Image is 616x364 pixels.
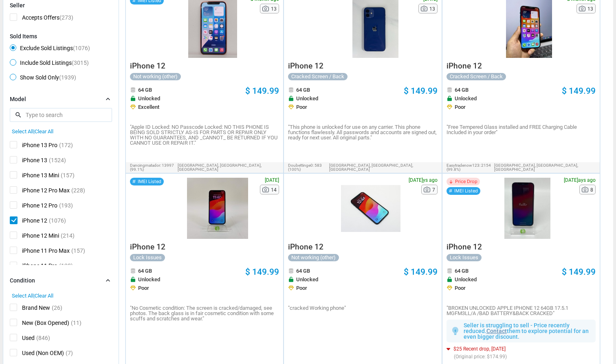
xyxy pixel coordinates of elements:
span: [DATE]ays ago [564,178,596,183]
span: Unlocked [455,96,477,101]
span: Poor [296,285,307,291]
div: Lock Issues [447,254,482,261]
p: "Apple ID Locked: NO Passcode Locked: NO THIS PHONE IS BEING SOLD STRICTLY AS-IS FOR PARTS OR REP... [130,124,279,146]
a: iPhone 12 [130,245,165,251]
div: Seller [10,2,112,9]
span: Show Sold Only [10,74,76,84]
span: $ 149.99 [404,267,438,277]
a: iPhone 12 [447,245,482,251]
i: chevron_right [104,95,112,103]
span: (157) [61,172,75,179]
i: chevron_right [104,276,112,285]
span: Price Drop [455,179,477,184]
div: | [12,128,110,135]
div: Cracked Screen / Back [288,73,348,80]
span: iPhone 12 [447,242,482,251]
div: Cracked Screen / Back [447,73,506,80]
span: (3015) [72,60,89,66]
span: (26) [52,304,62,311]
span: Accepts Offers [10,13,73,24]
span: $ 149.99 [404,86,438,96]
span: Exclude Sold Listings [10,44,90,54]
a: $ 149.99 [404,87,438,95]
div: Condition [10,276,35,285]
span: iPhone 12 [288,61,323,71]
span: $25 Recent drop, [DATE] [453,346,506,351]
p: "cracked Working phone" [288,305,437,311]
span: 13997 (99.1%) [130,163,174,172]
span: Poor [455,104,466,110]
span: [GEOGRAPHIC_DATA], [GEOGRAPHIC_DATA],[GEOGRAPHIC_DATA] [329,163,438,172]
span: $ 149.99 [562,86,596,96]
span: 13 [271,7,277,11]
span: iPhone 13 Mini [10,171,59,181]
span: easytradenow123: [447,163,480,168]
span: [DATE]ys ago [409,178,438,183]
div: Sold Items [10,33,112,40]
span: Select All [12,293,33,299]
span: (7) [66,350,73,356]
span: (157) [71,247,85,254]
input: Type to search [10,108,112,122]
span: 8 [590,188,593,192]
span: (1939) [59,74,76,81]
a: iPhone 12 [288,245,323,251]
span: Used (Non OEM) [10,349,64,359]
div: Not working (other) [288,254,339,261]
span: (273) [59,14,73,21]
i: search [15,111,22,119]
span: (193) [59,202,73,209]
span: iPhone 12 [130,242,165,251]
span: New (Box Opened) [10,319,69,329]
span: 64 GB [296,87,310,93]
a: $ 149.99 [404,268,438,276]
span: (1076) [49,217,66,224]
span: Unlocked [138,96,160,101]
a: iPhone 12 [130,64,165,70]
p: "BROKEN UNLOCKED APPLE IPHONE 12 64GB 17.5.1 MGFM3LL/A /BAD BATTERY&BACK CRACKED" [447,305,596,316]
span: $ 149.99 [245,267,279,277]
span: Poor [138,285,149,291]
span: Select All [12,128,33,135]
span: (172) [59,142,73,148]
span: 13 [429,7,435,11]
a: iPhone 12 [447,64,482,70]
span: iPhone 12 [288,242,323,251]
span: (1524) [49,157,66,163]
p: Seller is struggling to sell - Price recently reduced. them to explore potential for an even bigg... [464,322,592,340]
div: Not working (other) [130,73,181,80]
span: 64 GB [138,87,152,93]
span: iPhone 12 [10,216,47,227]
span: Unlocked [296,96,318,101]
span: (214) [61,232,75,239]
a: $ 149.99 [562,87,596,95]
span: Clear All [35,293,53,299]
span: Excellent [138,104,159,110]
a: $ 149.99 [245,87,279,95]
span: iPhone 12 [130,61,165,71]
span: iPhone 12 Pro Max [10,186,70,196]
span: Brand New [10,304,50,314]
span: (846) [36,335,50,341]
span: iPhone 13 [10,156,47,166]
span: 2154 (99.8%) [447,163,491,172]
span: iPhone 13 Pro [10,141,57,151]
span: Poor [296,104,307,110]
span: 64 GB [296,268,310,274]
span: (Original price: $174.99) [454,354,507,359]
a: Contact [486,328,507,334]
a: $ 149.99 [245,268,279,276]
span: iPhone 11 Pro Max [10,247,70,257]
span: IMEI Listed [138,179,161,184]
span: IMEI Listed [454,189,478,193]
span: Unlocked [296,277,318,282]
a: $ 149.99 [562,268,596,276]
span: $ 149.99 [562,267,596,277]
span: (11) [71,320,81,326]
span: iPhone 12 [447,61,482,71]
span: 64 GB [138,268,152,274]
span: Used [10,334,35,344]
span: [GEOGRAPHIC_DATA], [GEOGRAPHIC_DATA],[GEOGRAPHIC_DATA] [494,163,596,172]
span: 583 (100%) [288,163,322,172]
span: iPhone 12 Mini [10,232,59,242]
